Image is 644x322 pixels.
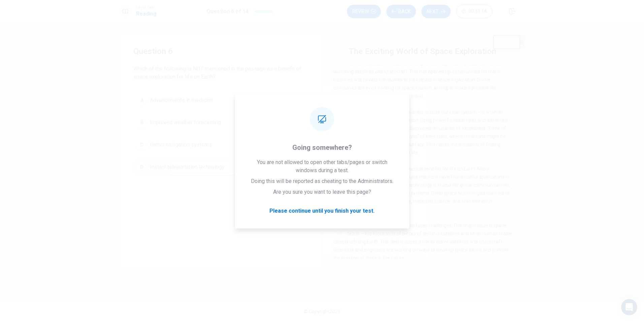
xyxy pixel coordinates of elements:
[386,5,416,18] button: Back
[349,46,496,57] h4: The Exciting World of Space Exploration
[133,114,309,131] button: BImproved weather forecasting
[421,5,451,18] button: Next
[206,7,249,16] h1: Question 6 of 14
[150,163,225,171] span: Instant teleportation technology
[133,159,309,176] button: DInstant teleportation technology
[133,92,309,109] button: AAdvancements in medicine
[136,139,147,150] div: C
[133,136,309,153] button: CBetter navigation systems
[347,5,381,18] button: Review
[469,9,487,14] span: 00:11:14
[333,109,508,155] span: The search for exoplanets – planets outside our solar system – is another exciting area of space ...
[133,46,309,57] h4: Question 6
[136,10,157,18] h1: Reading
[333,166,510,212] span: Space exploration also has practical benefits for life on Earth. Many technologies developed for ...
[136,162,147,172] div: D
[456,5,492,18] button: 00:11:14
[150,96,213,104] span: Advancements in medicine
[333,221,344,232] div: 7
[150,118,221,127] span: Improved weather forecasting
[333,108,344,119] div: 5
[621,299,637,315] div: Open Intercom Messenger
[304,309,340,314] span: © Copyright 2025
[333,165,344,176] div: 6
[133,65,309,81] span: Which of the following is NOT mentioned in the passage as a benefit of space exploration for life...
[333,223,512,261] span: However, space exploration also faces challenges. One major issue is space debris – the thousands...
[136,95,147,106] div: A
[136,5,157,10] span: Level Test
[150,141,212,149] span: Better navigation systems
[136,117,147,128] div: B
